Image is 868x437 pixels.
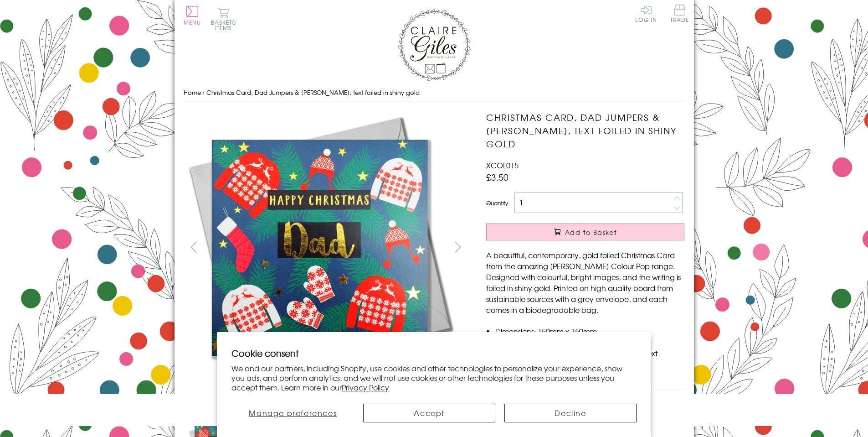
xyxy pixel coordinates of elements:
[486,171,508,183] span: £3.50
[447,237,468,257] button: next
[206,88,420,97] span: Christmas Card, Dad Jumpers & [PERSON_NAME], text foiled in shiny gold
[184,88,201,97] a: Home
[203,88,205,97] span: ›
[670,5,689,24] a: Trade
[635,5,657,22] a: Log In
[184,18,201,26] span: Menu
[184,6,201,25] button: Menu
[363,404,495,422] button: Accept
[183,111,457,385] img: Christmas Card, Dad Jumpers & Mittens, text foiled in shiny gold
[231,404,354,422] button: Manage preferences
[486,111,684,150] h1: Christmas Card, Dad Jumpers & [PERSON_NAME], text foiled in shiny gold
[486,224,684,240] button: Add to Basket
[211,7,236,31] button: Basket0 items
[184,83,685,102] nav: breadcrumbs
[231,364,637,392] p: We and our partners, including Shopify, use cookies and other technologies to personalize your ex...
[231,347,637,359] h2: Cookie consent
[398,9,471,81] img: Claire Giles Greetings Cards
[504,404,637,422] button: Decline
[215,18,236,32] span: 0 items
[670,5,689,22] span: Trade
[486,199,508,207] label: Quantity
[495,326,684,337] li: Dimensions: 150mm x 150mm
[249,407,337,418] span: Manage preferences
[565,228,617,237] span: Add to Basket
[468,111,741,385] img: Christmas Card, Dad Jumpers & Mittens, text foiled in shiny gold
[342,382,389,393] a: Privacy Policy
[486,160,519,171] span: XCOL015
[486,250,684,315] p: A beautiful, contemporary, gold foiled Christmas Card from the amazing [PERSON_NAME] Colour Pop r...
[184,237,204,257] button: prev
